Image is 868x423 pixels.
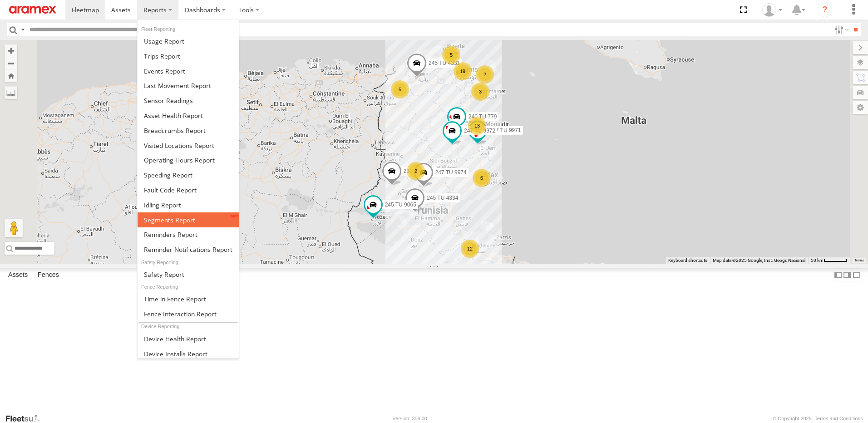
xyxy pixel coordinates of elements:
a: Visited Locations Report [138,138,239,153]
button: Zoom out [5,57,17,69]
label: Fences [33,269,64,281]
a: Full Events Report [138,64,239,79]
label: Dock Summary Table to the Left [833,268,843,281]
a: Asset Operating Hours Report [138,152,239,167]
div: 5 [442,46,460,64]
span: 245 TU 9065 [385,202,416,208]
label: Search Query [19,23,26,36]
span: 245 TU 4334 [427,195,458,201]
span: 247 TU 9974 [435,169,467,176]
div: © Copyright 2025 - [773,416,863,421]
a: Breadcrumbs Report [138,123,239,138]
div: 2 [407,162,425,180]
div: 6 [473,169,491,187]
span: 240 TU 779 [469,113,497,119]
div: 13 [468,117,486,135]
span: 247 TU 9972 [464,127,495,133]
a: Segments Report [138,212,239,227]
label: Measure [5,86,17,99]
a: Fence Interaction Report [138,306,239,321]
button: Map Scale: 50 km per 48 pixels [808,257,850,264]
a: Terms (opens in new tab) [854,259,864,262]
span: 50 km [811,258,824,263]
a: Asset Health Report [138,108,239,123]
i: ? [818,3,832,17]
div: 5 [391,80,409,98]
label: Hide Summary Table [852,268,861,281]
a: Device Installs Report [138,346,239,361]
span: 245 TU 4331 [429,59,460,66]
div: 2 [476,65,494,84]
button: Keyboard shortcuts [668,257,707,264]
span: 231 TU 3159 [404,168,435,174]
span: Map data ©2025 Google, Inst. Geogr. Nacional [713,258,805,263]
img: aramex-logo.svg [9,6,56,14]
div: 12 [461,240,479,258]
label: Map Settings [853,101,868,114]
button: Drag Pegman onto the map to open Street View [5,219,23,237]
a: Service Reminder Notifications Report [138,242,239,257]
a: Visit our Website [5,414,47,423]
span: 247 TU 9971 [489,127,521,133]
a: Sensor Readings [138,93,239,108]
a: Last Movement Report [138,78,239,93]
label: Assets [4,269,32,281]
button: Zoom in [5,44,17,57]
a: Idling Report [138,197,239,212]
a: Device Health Report [138,331,239,346]
a: Reminders Report [138,227,239,242]
label: Dock Summary Table to the Right [843,268,852,281]
a: Safety Report [138,267,239,282]
div: 3 [471,83,489,101]
button: Zoom Home [5,69,17,82]
div: Version: 306.00 [393,416,427,421]
a: Terms and Conditions [815,416,863,421]
div: Ahmed Khanfir [759,3,785,17]
a: Usage Report [138,34,239,49]
a: Fleet Speed Report [138,167,239,182]
div: 19 [454,62,472,80]
a: Time in Fences Report [138,291,239,306]
label: Search Filter Options [831,23,850,36]
a: Trips Report [138,49,239,64]
a: Fault Code Report [138,182,239,197]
